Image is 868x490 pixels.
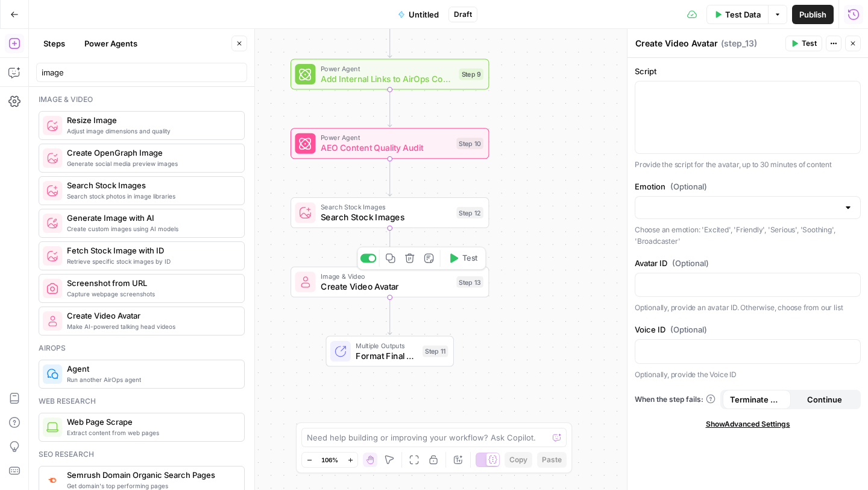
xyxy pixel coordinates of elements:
[67,179,234,191] span: Search Stock Images
[730,393,784,406] span: Terminate Workflow
[388,89,392,127] g: Edge from step_9 to step_10
[291,59,489,89] div: Power AgentAdd Internal Links to AirOps ContentStep 9
[635,224,861,247] p: Choose an emotion: 'Excited', 'Friendly', 'Serious', 'Soothing', 'Broadcaster'
[291,128,489,159] div: Power AgentAEO Content Quality AuditStep 10
[321,271,451,281] span: Image & Video
[321,202,451,212] span: Search Stock Images
[67,224,234,234] span: Create custom images using AI models
[356,340,417,351] span: Multiple Outputs
[388,21,392,58] g: Edge from step_8 to step_9
[321,211,451,223] span: Search Stock Images
[635,65,861,77] label: Script
[456,276,483,288] div: Step 13
[388,159,392,196] g: Edge from step_10 to step_12
[672,257,709,269] span: (Optional)
[409,8,439,21] span: Untitled
[67,147,234,159] span: Create OpenGraph Image
[321,142,451,154] span: AEO Content Quality Audit
[291,267,489,297] div: Image & VideoCreate Video AvatarStep 13Test
[462,252,478,264] span: Test
[423,345,448,357] div: Step 11
[39,449,245,460] div: Seo research
[67,363,234,375] span: Agent
[721,37,757,49] span: ( step_13 )
[785,36,822,51] button: Test
[706,419,790,430] span: Show Advanced Settings
[791,390,859,409] button: Continue
[670,180,707,192] span: (Optional)
[67,114,234,126] span: Resize Image
[456,138,483,149] div: Step 10
[67,256,234,266] span: Retrieve specific stock images by ID
[321,72,454,85] span: Add Internal Links to AirOps Content
[46,475,58,485] img: otu06fjiulrdwrqmbs7xihm55rg9
[67,322,234,331] span: Make AI-powered talking head videos
[321,133,451,143] span: Power Agent
[456,207,483,218] div: Step 12
[635,37,718,49] textarea: Create Video Avatar
[807,393,842,406] span: Continue
[509,454,527,465] span: Copy
[77,34,145,53] button: Power Agents
[39,343,245,354] div: Airops
[67,191,234,201] span: Search stock photos in image libraries
[46,152,58,164] img: pyizt6wx4h99f5rkgufsmugliyey
[670,323,707,336] span: (Optional)
[67,277,234,289] span: Screenshot from URL
[391,5,446,24] button: Untitled
[67,375,234,384] span: Run another AirOps agent
[635,394,715,405] a: When the step fails:
[67,244,234,256] span: Fetch Stock Image with ID
[291,197,489,228] div: Search Stock ImagesSearch Stock ImagesStep 12
[537,452,567,468] button: Paste
[67,289,234,299] span: Capture webpage screenshots
[792,5,834,24] button: Publish
[635,323,861,336] label: Voice ID
[635,369,861,381] p: Optionally, provide the Voice ID
[67,212,234,224] span: Generate Image with AI
[454,9,472,20] span: Draft
[36,34,72,53] button: Steps
[356,349,417,362] span: Format Final Article Package
[542,454,562,465] span: Paste
[505,452,532,468] button: Copy
[67,469,234,481] span: Semrush Domain Organic Search Pages
[802,38,817,49] span: Test
[39,94,245,105] div: Image & video
[321,280,451,293] span: Create Video Avatar
[388,297,392,335] g: Edge from step_13 to step_11
[321,63,454,74] span: Power Agent
[459,68,483,80] div: Step 9
[725,8,761,21] span: Test Data
[635,257,861,269] label: Avatar ID
[46,315,58,327] img: rmejigl5z5mwnxpjlfq225817r45
[67,428,234,437] span: Extract content from web pages
[635,302,861,314] p: Optionally, provide an avatar ID. Otherwise, choose from our list
[39,396,245,407] div: Web research
[443,250,483,267] button: Test
[67,126,234,136] span: Adjust image dimensions and quality
[67,159,234,168] span: Generate social media preview images
[67,416,234,428] span: Web Page Scrape
[67,310,234,322] span: Create Video Avatar
[635,159,861,171] p: Provide the script for the avatar, up to 30 minutes of content
[321,455,338,465] span: 106%
[799,8,826,21] span: Publish
[706,5,768,24] button: Test Data
[291,336,489,367] div: Multiple OutputsFormat Final Article PackageStep 11
[635,180,861,192] label: Emotion
[299,276,312,288] img: rmejigl5z5mwnxpjlfq225817r45
[42,66,242,78] input: Search steps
